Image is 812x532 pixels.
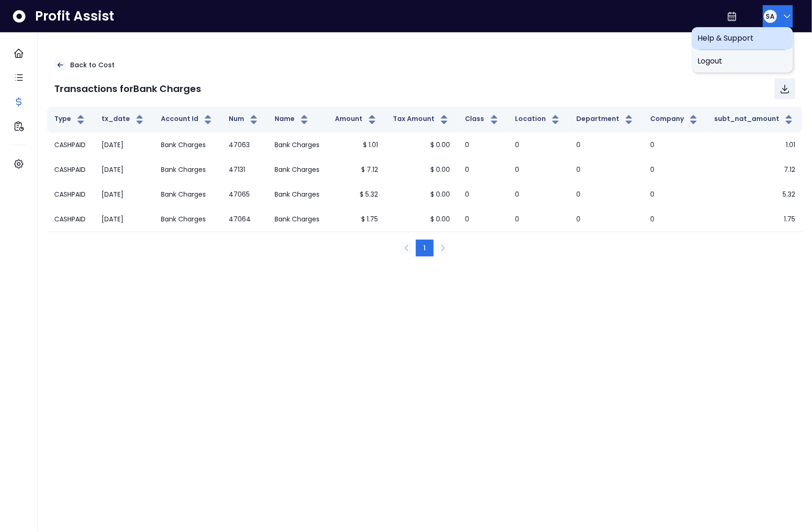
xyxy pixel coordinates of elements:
td: Bank Charges [153,207,221,232]
button: Num [229,114,260,125]
td: [DATE] [94,133,153,157]
td: 0 [569,207,642,232]
td: 0 [643,157,707,182]
td: 0 [458,207,507,232]
td: 0 [458,182,507,207]
td: 1.01 [707,133,803,157]
td: 0 [643,182,707,207]
td: 0 [507,157,569,182]
td: CASHPAID [47,133,94,157]
button: subt_nat_amount [714,114,795,125]
span: Help & Support [697,33,787,44]
td: Bank Charges [153,157,221,182]
td: Bank Charges [267,182,327,207]
button: Download [775,78,795,99]
span: Profit Assist [35,8,114,25]
td: 47064 [221,207,267,232]
span: Logout [697,56,787,67]
span: 1 [423,243,426,253]
button: Amount [335,114,378,125]
td: 0 [569,182,642,207]
td: Bank Charges [153,182,221,207]
td: 47065 [221,182,267,207]
button: 1 [416,240,433,256]
td: 0 [569,133,642,157]
td: Bank Charges [153,133,221,157]
td: $ 0.00 [385,182,457,207]
td: Bank Charges [267,133,327,157]
td: 0 [458,157,507,182]
td: $ 5.32 [327,182,385,207]
button: Company [650,114,699,125]
td: 0 [569,157,642,182]
td: $ 0.00 [385,157,457,182]
td: 0 [507,133,569,157]
td: CASHPAID [47,182,94,207]
p: Back to Cost [70,60,115,70]
td: CASHPAID [47,207,94,232]
span: SA [766,12,775,21]
td: 5.32 [707,182,803,207]
td: $ 1.01 [327,133,385,157]
td: $ 1.75 [327,207,385,232]
td: 0 [643,133,707,157]
td: $ 0.00 [385,207,457,232]
td: Bank Charges [267,207,327,232]
td: [DATE] [94,182,153,207]
td: Bank Charges [267,157,327,182]
td: 0 [643,207,707,232]
td: [DATE] [94,157,153,182]
button: Location [515,114,561,125]
td: 0 [507,207,569,232]
p: Transactions for Bank Charges [54,82,201,96]
td: $ 0.00 [385,133,457,157]
button: Tax Amount [393,114,450,125]
button: Class [465,114,500,125]
button: Name [275,114,310,125]
button: Type [54,114,87,125]
button: Previous [401,242,412,254]
td: CASHPAID [47,157,94,182]
td: 0 [507,182,569,207]
button: Account Id [161,114,214,125]
td: 47063 [221,133,267,157]
td: 1.75 [707,207,803,232]
td: $ 7.12 [327,157,385,182]
button: tx_date [101,114,145,125]
button: Next [437,242,449,254]
button: Department [576,114,635,125]
td: [DATE] [94,207,153,232]
td: 7.12 [707,157,803,182]
td: 47131 [221,157,267,182]
td: 0 [458,133,507,157]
